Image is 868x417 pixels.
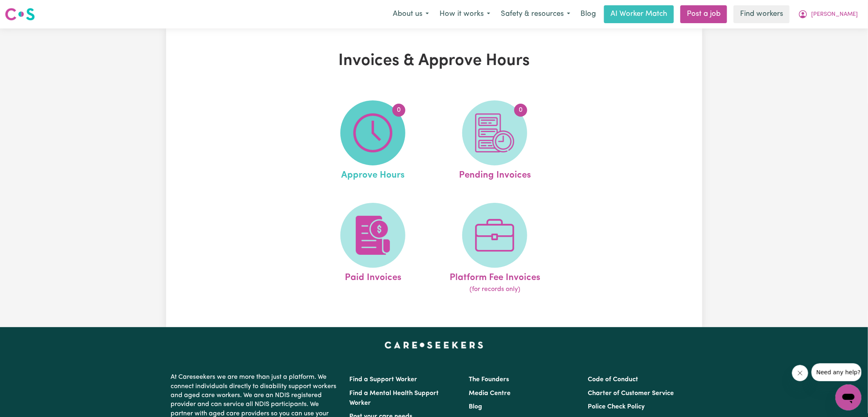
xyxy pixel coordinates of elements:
span: Paid Invoices [345,268,401,285]
a: Find a Support Worker [350,376,418,383]
a: Find a Mental Health Support Worker [350,390,439,406]
a: Charter of Customer Service [588,390,674,397]
span: 0 [514,104,527,117]
img: Careseekers logo [5,7,35,22]
span: [PERSON_NAME] [811,10,858,19]
button: Safety & resources [496,6,576,23]
a: Pending Invoices [436,100,553,182]
button: About us [387,6,434,23]
span: Pending Invoices [459,165,531,182]
a: Media Centre [469,390,511,397]
a: The Founders [469,376,509,383]
a: Post a job [680,5,727,23]
a: Careseekers logo [5,5,35,24]
h1: Invoices & Approve Hours [260,51,608,71]
button: My Account [793,6,863,23]
span: Platform Fee Invoices [450,268,540,285]
span: Approve Hours [341,165,405,182]
a: Approve Hours [314,100,431,182]
a: Careseekers home page [385,342,483,348]
a: Code of Conduct [588,376,638,383]
span: (for records only) [470,285,520,294]
iframe: Close message [792,365,808,381]
span: 0 [392,104,405,117]
a: Paid Invoices [314,203,431,295]
a: Find workers [734,5,790,23]
a: Blog [576,5,601,23]
button: How it works [434,6,496,23]
a: AI Worker Match [604,5,674,23]
a: Police Check Policy [588,404,645,410]
a: Blog [469,404,482,410]
iframe: Button to launch messaging window [836,384,862,410]
a: Platform Fee Invoices(for records only) [436,203,553,295]
iframe: Message from company [812,363,862,381]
